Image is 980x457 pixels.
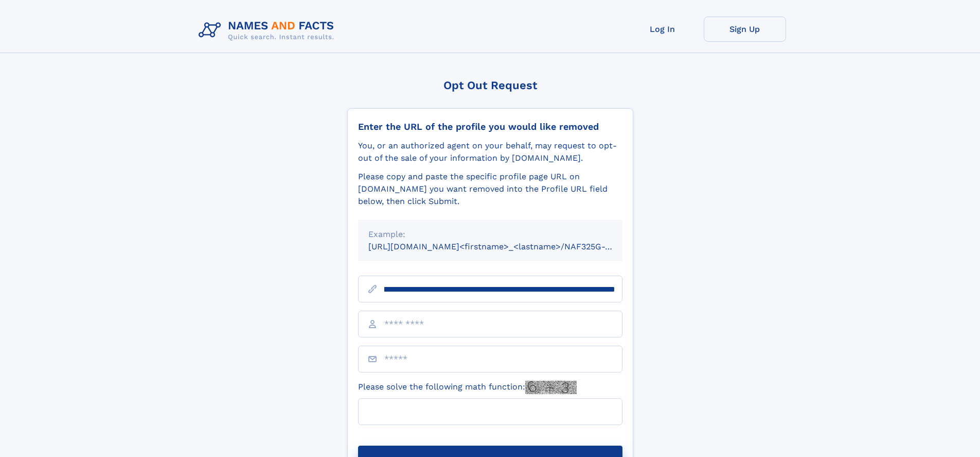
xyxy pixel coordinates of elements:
[347,79,633,92] div: Opt Out Request
[358,121,622,132] div: Enter the URL of the profile you would like removed
[368,242,642,251] small: [URL][DOMAIN_NAME]<firstname>_<lastname>/NAF325G-xxxxxxxx
[358,381,577,394] label: Please solve the following math function:
[358,171,622,208] div: Please copy and paste the specific profile page URL on [DOMAIN_NAME] you want removed into the Pr...
[704,16,786,42] a: Sign Up
[368,228,612,241] div: Example:
[621,16,704,42] a: Log In
[194,16,343,44] img: Logo Names and Facts
[358,140,622,164] div: You, or an authorized agent on your behalf, may request to opt-out of the sale of your informatio...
